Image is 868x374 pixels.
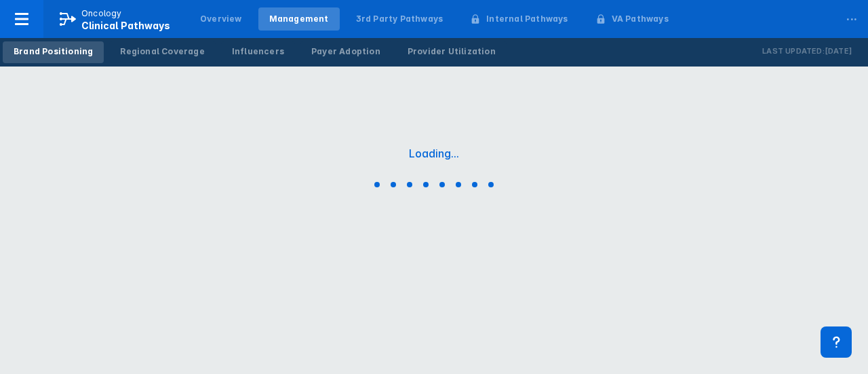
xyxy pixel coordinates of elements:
a: Provider Utilization [397,41,507,63]
a: Regional Coverage [109,41,215,63]
div: 3rd Party Pathways [356,13,443,25]
p: [DATE] [825,45,852,58]
a: 3rd Party Pathways [345,7,454,31]
div: Internal Pathways [486,13,568,25]
div: Loading... [409,147,459,160]
div: Overview [200,13,242,25]
a: Overview [189,7,253,31]
a: Management [258,7,340,31]
p: Oncology [81,7,122,20]
div: Payer Adoption [311,45,380,58]
a: Payer Adoption [300,41,391,63]
div: Contact Support [821,326,852,358]
span: Clinical Pathways [81,20,170,31]
div: Provider Utilization [408,45,496,58]
div: Regional Coverage [120,45,204,58]
p: Last Updated: [762,45,825,58]
div: VA Pathways [612,13,669,25]
div: Management [269,13,329,25]
div: Brand Positioning [14,45,93,58]
div: ... [838,2,865,31]
div: Influencers [232,45,284,58]
a: Brand Positioning [3,41,104,63]
a: Influencers [221,41,295,63]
